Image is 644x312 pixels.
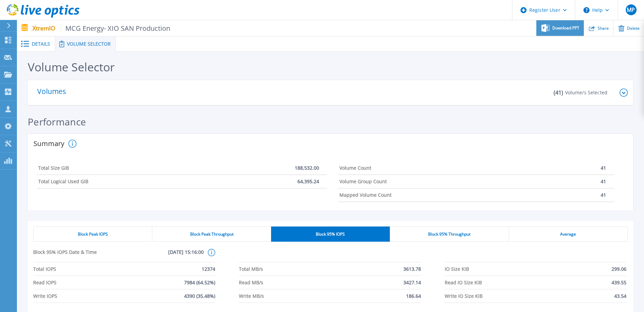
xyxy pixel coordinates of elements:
[295,165,319,171] p: 188,532.00
[601,165,606,171] p: 41
[33,276,57,289] span: Read IOPS
[239,262,263,275] span: Total MB/s
[445,276,482,289] span: Read IO Size KiB
[339,165,371,171] h4: Volume Count
[601,192,606,198] p: 41
[37,88,71,97] p: Volumes
[32,24,171,32] p: XtremIO
[184,276,215,289] span: 7984 (64.52%)
[627,26,640,30] span: Delete
[33,289,57,303] span: Write IOPS
[403,276,421,289] span: 3427.14
[428,232,470,237] span: Block 95% Throughput
[614,289,626,303] span: 43.54
[190,232,234,237] span: Block Peak Throughput
[297,179,319,184] p: 64,395.24
[202,262,215,275] span: 12374
[28,116,633,134] div: Performance
[339,179,387,184] h4: Volume Group Count
[598,26,609,30] span: Share
[612,262,626,275] span: 299.06
[627,7,635,13] span: MP
[554,89,563,96] p: ( 41 )
[28,61,115,74] div: Volume Selector
[552,26,579,30] span: Download PPT
[601,179,606,184] p: 41
[61,24,171,32] span: MCG Energy- XIO SAN Production
[612,276,626,289] span: 439.55
[78,232,108,237] span: Block Peak IOPS
[560,232,576,237] span: Average
[565,89,607,96] p: Volume/s Selected
[239,289,264,303] span: Write MB/s
[239,276,263,289] span: Read MB/s
[339,192,392,198] h4: Mapped Volume Count
[34,140,66,147] h2: Summary
[32,42,50,46] span: Details
[445,262,469,275] span: IO Size KiB
[445,289,483,303] span: Write IO Size KiB
[316,232,345,237] span: Block 95% IOPS
[67,42,111,46] span: Volume Selector
[33,262,56,275] span: Total IOPS
[38,179,88,184] h4: Total Logical Used GiB
[118,249,204,262] span: [DATE] 15:16:00
[184,289,215,303] span: 4390 (35.48%)
[403,262,421,275] span: 3613.78
[406,289,421,303] span: 186.64
[33,249,118,262] span: Block 95% IOPS Date & Time
[38,165,69,171] h4: Total Size GiB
